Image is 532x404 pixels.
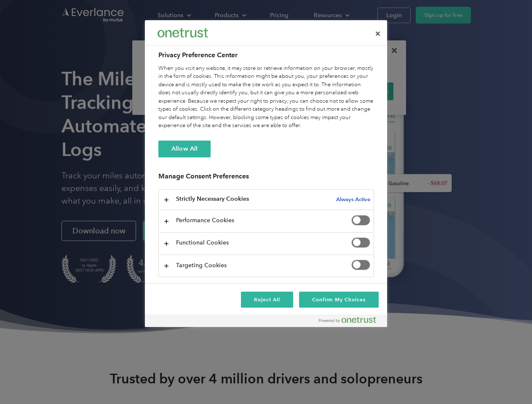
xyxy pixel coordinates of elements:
[145,20,387,327] div: Preference center
[158,172,374,185] h3: Manage Consent Preferences
[158,24,208,41] div: Everlance
[319,316,383,327] a: Powered by OneTrust Opens in a new Tab
[299,292,379,308] button: Confirm My Choices
[145,20,387,327] div: Privacy Preference Center
[241,292,293,308] button: Reject All
[158,64,374,130] div: When you visit any website, it may store or retrieve information on your browser, mostly in the f...
[319,316,376,323] img: Powered by OneTrust Opens in a new Tab
[158,50,374,60] h2: Privacy Preference Center
[158,141,211,157] button: Allow All
[158,28,208,37] img: Everlance
[369,24,387,43] button: Close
